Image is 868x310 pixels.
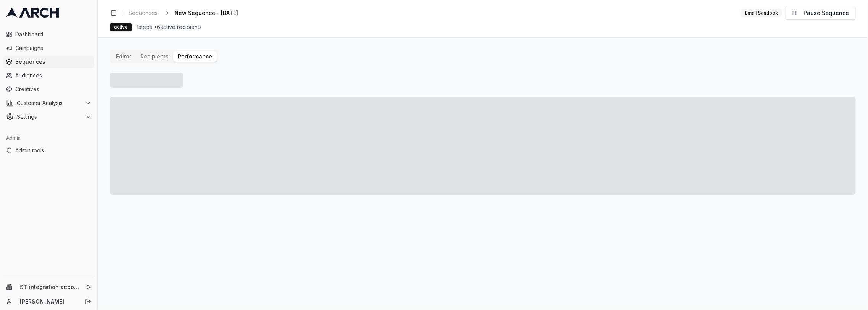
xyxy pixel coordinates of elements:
button: ST integration account [3,281,94,293]
a: Sequences [3,56,94,68]
div: Admin [3,132,94,144]
a: Dashboard [3,28,94,40]
span: Dashboard [15,31,91,38]
span: Settings [17,113,82,121]
a: [PERSON_NAME] [20,298,77,305]
button: Recipients [136,51,173,62]
span: ST integration account [20,284,82,291]
span: 1 steps • 6 active recipients [137,23,202,31]
span: Admin tools [15,147,91,154]
div: active [110,23,132,31]
a: Sequences [126,8,161,18]
a: Creatives [3,83,94,95]
span: Campaigns [15,44,91,52]
a: Audiences [3,69,94,82]
span: Sequences [15,58,91,66]
span: Customer Analysis [17,99,82,107]
div: Email Sandbox [741,9,782,17]
span: New Sequence - [DATE] [174,9,238,17]
button: Customer Analysis [3,97,94,109]
span: Sequences [129,9,158,17]
a: Admin tools [3,144,94,157]
button: Pause Sequence [785,6,856,20]
button: Performance [173,51,217,62]
button: Log out [83,296,93,307]
button: Editor [111,51,136,62]
span: Creatives [15,86,91,93]
span: Audiences [15,72,91,79]
nav: breadcrumb [126,8,250,18]
a: Campaigns [3,42,94,54]
button: Settings [3,111,94,123]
